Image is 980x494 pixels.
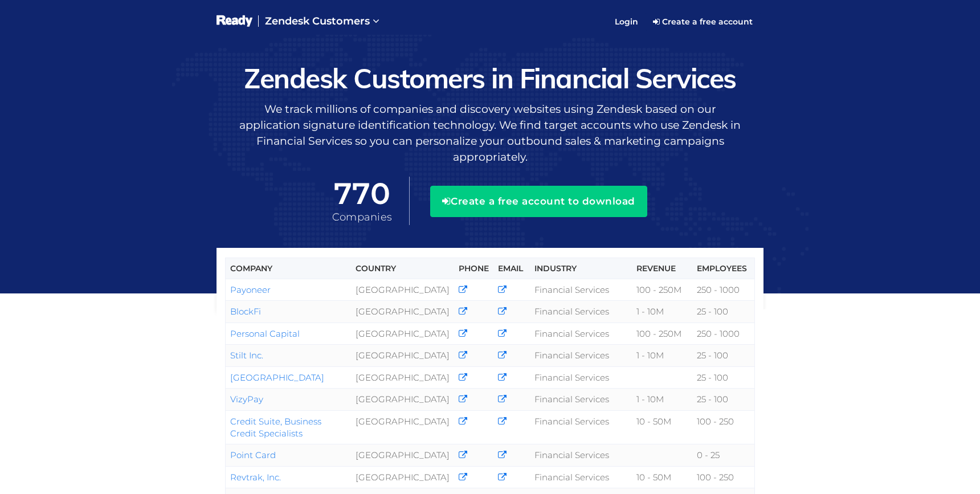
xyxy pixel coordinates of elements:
[351,444,454,466] td: [GEOGRAPHIC_DATA]
[493,258,530,279] th: Email
[692,366,755,388] td: 25 - 100
[351,279,454,301] td: [GEOGRAPHIC_DATA]
[692,389,755,410] td: 25 - 100
[632,279,692,301] td: 100 - 250M
[692,322,755,344] td: 250 - 1000
[454,258,493,279] th: Phone
[615,17,638,27] span: Login
[645,13,761,31] a: Create a free account
[692,301,755,322] td: 25 - 100
[632,389,692,410] td: 1 - 10M
[230,372,324,383] a: [GEOGRAPHIC_DATA]
[230,328,300,339] a: Personal Capital
[351,410,454,444] td: [GEOGRAPHIC_DATA]
[351,301,454,322] td: [GEOGRAPHIC_DATA]
[692,258,755,279] th: Employees
[632,466,692,488] td: 10 - 50M
[230,394,263,405] a: VizyPay
[217,63,763,93] h1: Zendesk Customers in Financial Services
[632,258,692,279] th: Revenue
[530,345,632,366] td: Financial Services
[632,322,692,344] td: 100 - 250M
[230,416,321,439] a: Credit Suite, Business Credit Specialists
[530,322,632,344] td: Financial Services
[608,7,645,36] a: Login
[230,306,261,317] a: BlockFi
[258,6,386,38] a: Zendesk Customers
[692,444,755,466] td: 0 - 25
[632,345,692,366] td: 1 - 10M
[351,389,454,410] td: [GEOGRAPHIC_DATA]
[217,14,252,28] img: logo
[430,186,647,217] button: Create a free account to download
[332,177,393,210] span: 770
[217,101,763,165] p: We track millions of companies and discovery websites using Zendesk based on our application sign...
[530,279,632,301] td: Financial Services
[692,410,755,444] td: 100 - 250
[351,322,454,344] td: [GEOGRAPHIC_DATA]
[530,466,632,488] td: Financial Services
[692,279,755,301] td: 250 - 1000
[530,366,632,388] td: Financial Services
[351,258,454,279] th: Country
[692,466,755,488] td: 100 - 250
[351,466,454,488] td: [GEOGRAPHIC_DATA]
[226,258,352,279] th: Company
[530,444,632,466] td: Financial Services
[265,15,370,27] span: Zendesk Customers
[530,389,632,410] td: Financial Services
[332,211,393,223] span: Companies
[351,345,454,366] td: [GEOGRAPHIC_DATA]
[530,410,632,444] td: Financial Services
[530,258,632,279] th: Industry
[632,301,692,322] td: 1 - 10M
[632,410,692,444] td: 10 - 50M
[230,284,271,295] a: Payoneer
[351,366,454,388] td: [GEOGRAPHIC_DATA]
[230,350,263,361] a: Stilt Inc.
[692,345,755,366] td: 25 - 100
[230,450,276,460] a: Point Card
[230,472,281,483] a: Revtrak, Inc.
[530,301,632,322] td: Financial Services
